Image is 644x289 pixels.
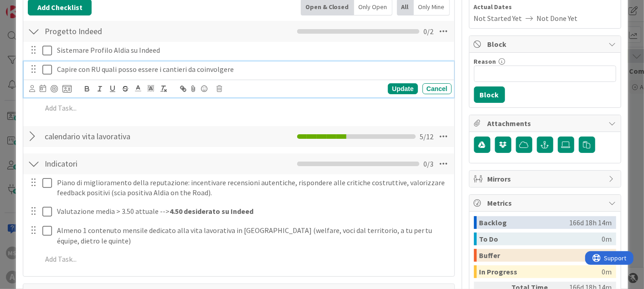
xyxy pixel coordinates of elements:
[479,265,602,278] div: In Progress
[602,265,612,278] div: 0m
[479,249,602,262] div: Buffer
[57,177,448,198] p: Piano di miglioramento della reputazione: incentivare recensioni autentiche, rispondere alle crit...
[474,86,505,103] button: Block
[474,13,522,24] span: Not Started Yet
[41,156,222,172] input: Add Checklist...
[424,26,434,37] span: 0 / 2
[537,13,578,24] span: Not Done Yet
[19,1,41,12] span: Support
[422,83,452,94] div: Cancel
[474,57,496,66] label: Reason
[388,83,417,94] div: Update
[488,39,604,50] span: Block
[41,23,222,40] input: Add Checklist...
[570,216,612,229] div: 166d 18h 14m
[602,233,612,245] div: 0m
[420,131,434,142] span: 5 / 12
[57,225,448,246] p: Almeno 1 contenuto mensile dedicato alla vita lavorativa in [GEOGRAPHIC_DATA] (welfare, voci dal ...
[424,158,434,169] span: 0 / 3
[479,233,602,245] div: To Do
[41,128,222,145] input: Add Checklist...
[170,207,253,216] strong: 4.50 desiderato su Indeed
[602,249,612,262] div: 0m
[57,206,448,217] p: Valutazione media > 3.50 attuale -->
[57,64,448,75] p: Capire con RU quali posso essere i cantieri da coinvolgere
[474,2,616,12] span: Actual Dates
[57,45,448,56] p: Sistemare Profilo Aldia su Indeed
[488,198,604,208] span: Metrics
[488,118,604,129] span: Attachments
[488,173,604,184] span: Mirrors
[479,216,570,229] div: Backlog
